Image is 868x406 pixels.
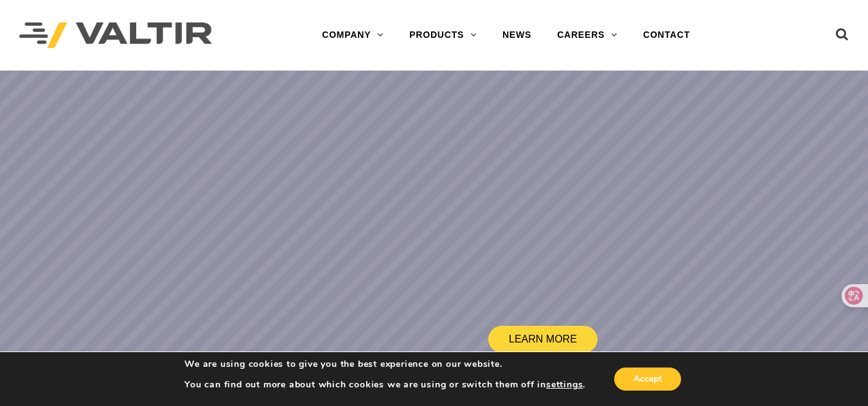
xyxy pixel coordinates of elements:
[614,368,681,391] button: Accept
[309,22,396,48] a: COMPANY
[19,22,212,49] img: Valtir
[544,22,630,48] a: CAREERS
[184,359,585,370] p: We are using cookies to give you the best experience on our website.
[630,22,703,48] a: CONTACT
[396,22,490,48] a: PRODUCTS
[546,379,583,391] button: settings
[184,379,585,391] p: You can find out more about which cookies we are using or switch them off in .
[490,22,544,48] a: NEWS
[488,326,598,353] a: LEARN MORE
